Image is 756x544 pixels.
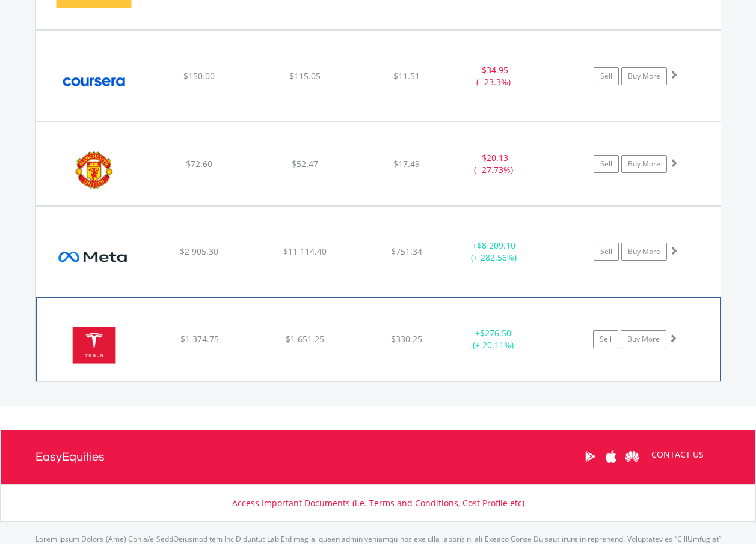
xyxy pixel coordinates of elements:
[286,333,324,345] span: $1 651.25
[593,330,618,348] a: Sell
[186,158,212,169] span: $72.60
[621,243,667,261] a: Buy More
[391,333,422,345] span: $330.25
[594,243,619,261] a: Sell
[283,246,327,257] span: $11 114.40
[477,240,515,251] span: $8 209.10
[393,158,420,169] span: $17.49
[621,155,667,173] a: Buy More
[594,67,619,85] a: Sell
[292,158,318,169] span: $52.47
[480,327,511,339] span: $276.50
[42,46,146,118] img: EQU.US.COUR.png
[391,246,422,257] span: $751.34
[643,438,712,471] a: CONTACT US
[289,70,321,82] span: $115.05
[180,333,219,345] span: $1 374.75
[42,222,146,294] img: EQU.US.META.png
[42,138,146,202] img: EQU.US.MANU.png
[449,240,539,264] div: + (+ 282.56%)
[43,313,146,378] img: EQU.US.TSLA.png
[594,155,619,173] a: Sell
[180,246,218,257] span: $2 905.30
[393,70,420,82] span: $11.51
[482,64,508,76] span: $34.95
[449,152,539,176] div: - (- 27.73%)
[482,152,508,163] span: $20.13
[601,438,622,475] a: Apple
[622,438,643,475] a: Huawei
[580,438,601,475] a: Google Play
[621,67,667,85] a: Buy More
[449,64,539,88] div: - (- 23.3%)
[448,327,538,351] div: + (+ 20.11%)
[183,70,215,82] span: $150.00
[232,497,524,509] a: Access Important Documents (i.e. Terms and Conditions, Cost Profile etc)
[35,430,105,484] a: EasyEquities
[621,330,666,348] a: Buy More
